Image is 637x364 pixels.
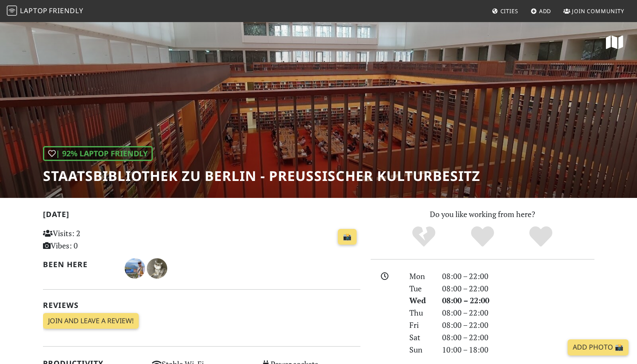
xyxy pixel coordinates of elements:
div: 08:00 – 22:00 [437,331,600,344]
span: Teng T [147,262,167,273]
div: 08:00 – 22:00 [437,270,600,282]
div: 08:00 – 22:00 [437,319,600,331]
div: Mon [404,270,437,282]
div: 08:00 – 22:00 [437,294,600,307]
a: Join and leave a review! [43,313,139,329]
div: 08:00 – 22:00 [437,307,600,319]
img: 5523-teng.jpg [147,258,167,279]
div: No [394,225,453,248]
div: 10:00 – 18:00 [437,344,600,356]
h2: Been here [43,260,115,269]
span: Add [539,7,551,15]
div: Sun [404,344,437,356]
img: LaptopFriendly [7,6,17,16]
div: Sat [404,331,437,344]
img: 5810-tom.jpg [125,258,145,279]
p: Visits: 2 Vibes: 0 [43,227,142,252]
h1: Staatsbibliothek zu Berlin - Preußischer Kulturbesitz [43,168,480,184]
h2: [DATE] [43,210,360,222]
a: Cities [488,3,522,19]
a: LaptopFriendly LaptopFriendly [7,4,83,19]
div: Yes [453,225,512,248]
div: Wed [404,294,437,307]
p: Do you like working from here? [371,208,594,220]
div: Fri [404,319,437,331]
a: Join Community [560,3,628,19]
div: In general, do you like working from here? [43,146,153,161]
span: Laptop [20,6,48,15]
span: Cities [500,7,518,15]
a: Add [527,3,555,19]
a: Add Photo 📸 [568,339,628,356]
div: Definitely! [511,225,570,248]
span: Friendly [49,6,83,15]
div: Tue [404,282,437,295]
a: 📸 [338,229,357,245]
div: 08:00 – 22:00 [437,282,600,295]
span: Tom T [125,262,147,273]
h2: Reviews [43,301,360,310]
span: Join Community [572,7,624,15]
div: Thu [404,307,437,319]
